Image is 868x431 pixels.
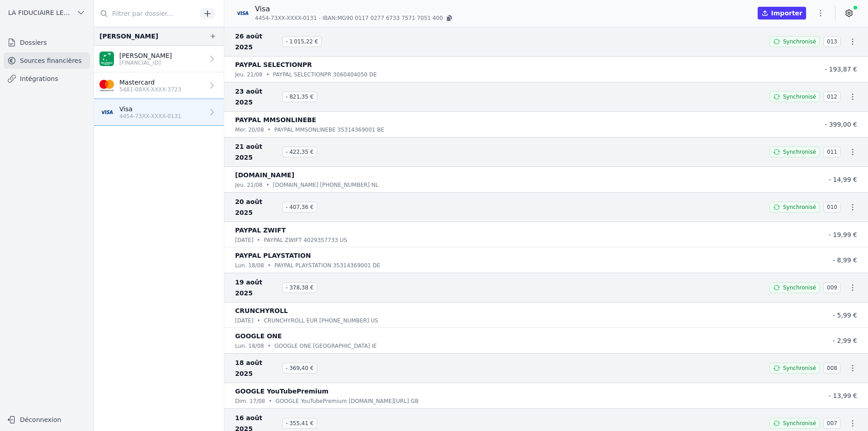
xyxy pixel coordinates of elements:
[257,316,260,325] div: •
[94,72,224,99] a: Mastercard 5481-08XX-XXXX-3723
[823,36,841,47] span: 013
[94,5,197,22] input: Filtrer par dossier...
[235,170,294,180] p: [DOMAIN_NAME]
[235,196,278,218] span: 20 août 2025
[823,418,841,429] span: 007
[255,14,317,22] span: 4454-73XX-XXXX-0131
[823,282,841,293] span: 009
[4,5,90,20] button: LA FIDUCIAIRE LEMAIRE SA
[235,114,316,125] p: PAYPAL MMSONLINEBE
[282,202,317,213] span: - 407,36 €
[235,261,264,270] p: lun. 18/08
[268,125,271,134] div: •
[783,204,816,211] span: Synchronisé
[833,337,857,344] span: - 2,99 €
[99,78,114,93] img: imageedit_2_6530439554.png
[94,99,224,126] a: Visa 4454-73XX-XXXX-0131
[268,261,271,270] div: •
[235,225,286,236] p: PAYPAL ZWIFT
[235,250,311,261] p: PAYPAL PLAYSTATION
[235,357,278,379] span: 18 août 2025
[833,256,857,264] span: - 8,99 €
[783,365,816,372] span: Synchronisé
[273,180,378,189] p: [DOMAIN_NAME] [PHONE_NUMBER] NL
[4,52,90,69] a: Sources financières
[783,38,816,45] span: Synchronisé
[823,91,841,102] span: 012
[235,125,264,134] p: mer. 20/08
[8,8,73,17] span: LA FIDUCIAIRE LEMAIRE SA
[257,236,260,245] div: •
[119,104,181,114] p: Visa
[99,105,114,119] img: visa.png
[758,7,806,19] button: Importer
[119,78,181,87] p: Mastercard
[235,386,329,397] p: GOOGLE YouTubePremium
[264,236,347,245] p: PAYPAL ZWIFT 4029357733 US
[783,420,816,427] span: Synchronisé
[266,180,269,189] div: •
[119,51,172,60] p: [PERSON_NAME]
[235,180,263,189] p: jeu. 21/08
[319,14,321,22] span: -
[235,6,250,20] img: visa.png
[266,70,269,79] div: •
[4,412,90,427] button: Déconnexion
[783,284,816,291] span: Synchronisé
[235,305,288,316] p: CRUNCHYROLL
[829,231,857,238] span: - 19,99 €
[99,31,158,42] div: [PERSON_NAME]
[4,34,90,51] a: Dossiers
[282,282,317,293] span: - 378,38 €
[282,36,322,47] span: - 1 015,22 €
[235,236,254,245] p: [DATE]
[282,363,317,374] span: - 369,40 €
[269,397,272,406] div: •
[119,86,181,93] p: 5481-08XX-XXXX-3723
[273,70,377,79] p: PAYPAL SELECTIONPR 3060404050 DE
[235,331,282,341] p: GOOGLE ONE
[783,148,816,156] span: Synchronisé
[119,113,181,120] p: 4454-73XX-XXXX-0131
[119,59,172,66] p: [FINANCIAL_ID]
[235,70,263,79] p: jeu. 21/08
[99,52,114,66] img: BNP_BE_BUSINESS_GEBABEBB.png
[282,147,317,157] span: - 422,35 €
[235,59,312,70] p: PAYPAL SELECTIONPR
[833,312,857,319] span: - 5,99 €
[825,66,857,73] span: - 193,87 €
[264,316,378,325] p: CRUNCHYROLL EUR [PHONE_NUMBER] US
[235,397,265,406] p: dim. 17/08
[823,363,841,374] span: 008
[255,4,454,14] p: Visa
[235,341,264,350] p: lun. 18/08
[282,418,317,429] span: - 355,41 €
[276,397,419,406] p: GOOGLE YouTubePremium [DOMAIN_NAME][URL] GB
[235,277,278,298] span: 19 août 2025
[823,202,841,213] span: 010
[235,31,278,52] span: 26 août 2025
[829,392,857,399] span: - 13,99 €
[825,121,857,128] span: - 399,00 €
[322,14,443,22] span: IBAN: MG90 0117 0277 6733 7571 7051 400
[274,261,380,270] p: PAYPAL PLAYSTATION 35314369001 DE
[274,125,384,134] p: PAYPAL MMSONLINEBE 35314369001 BE
[829,176,857,183] span: - 14,99 €
[282,91,317,102] span: - 821,35 €
[235,141,278,163] span: 21 août 2025
[274,341,377,350] p: GOOGLE ONE [GEOGRAPHIC_DATA] IE
[235,316,254,325] p: [DATE]
[268,341,271,350] div: •
[823,147,841,157] span: 011
[4,71,90,87] a: Intégrations
[783,93,816,100] span: Synchronisé
[235,86,278,108] span: 23 août 2025
[94,46,224,72] a: [PERSON_NAME] [FINANCIAL_ID]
